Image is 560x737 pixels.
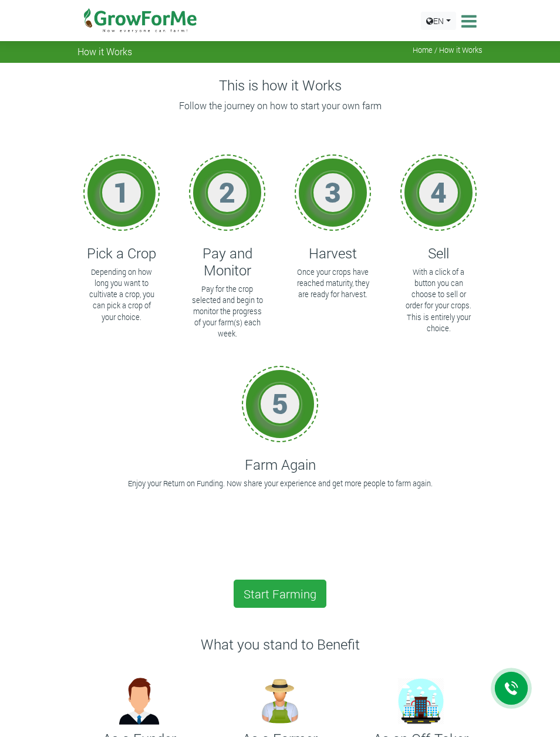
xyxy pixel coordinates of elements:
span: Home / How it Works [413,46,483,55]
img: growforme image [251,672,309,731]
img: growforme image [110,672,168,731]
img: growforme image [392,672,450,731]
h1: 3 [315,175,350,209]
p: Depending on how long you want to cultivate a crop, you can pick a crop of your choice. [85,267,158,323]
p: With a click of a button you can choose to sell or order for your crops. This is entirely your ch... [402,267,475,334]
h4: This is how it Works [77,77,483,94]
h4: Sell [400,245,477,262]
p: Enjoy your Return on Funding. Now share your experience and get more people to farm again. [85,478,475,489]
h4: Farm Again [83,456,477,473]
a: EN [421,12,456,30]
p: Pay for the crop selected and begin to monitor the progress of your farm(s) each week. [191,284,264,340]
span: How it Works [77,46,132,57]
h4: What you stand to Benefit [77,636,483,653]
h4: Pay and Monitor [189,245,265,279]
p: Follow the journey on how to start your own farm [79,99,481,113]
h4: Harvest [295,245,371,262]
h1: 2 [210,175,245,209]
a: Start Farming [234,580,326,608]
h1: 5 [262,386,298,420]
h4: Pick a Crop [83,245,160,262]
p: Once your crops have reached maturity, they are ready for harvest. [296,267,369,301]
h1: 1 [104,175,139,209]
h1: 4 [421,175,456,209]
